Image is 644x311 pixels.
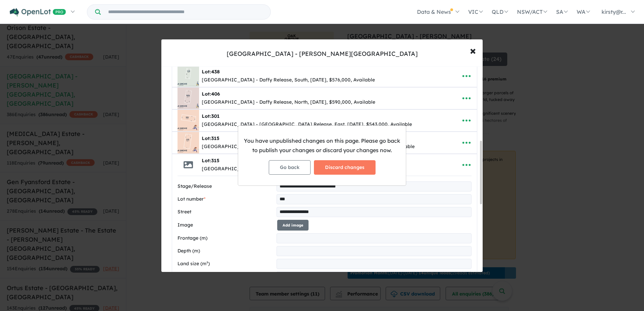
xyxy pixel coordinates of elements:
img: Openlot PRO Logo White [10,8,66,16]
span: kirsty@r... [602,8,626,15]
p: You have unpublished changes on this page. Please go back to publish your changes or discard your... [244,136,400,154]
input: Try estate name, suburb, builder or developer [102,5,269,19]
button: Go back [269,160,311,175]
button: Discard changes [314,160,376,175]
